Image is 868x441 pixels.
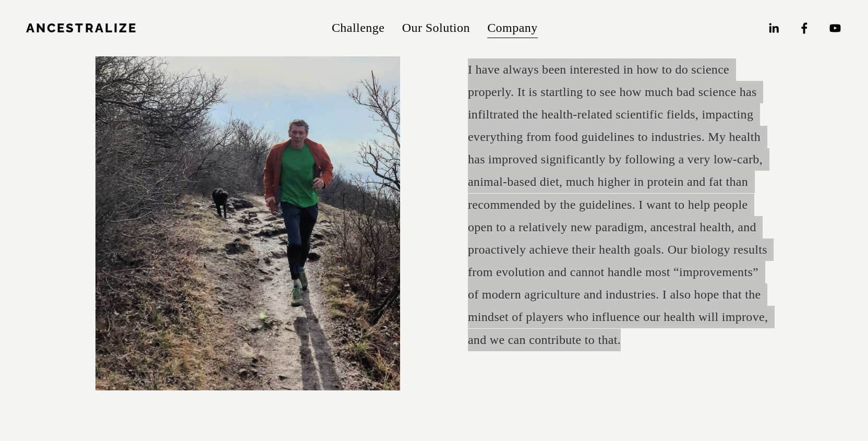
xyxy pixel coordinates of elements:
[767,21,780,35] a: LinkedIn
[468,58,773,351] p: I have always been interested in how to do science properly. It is startling to see how much bad ...
[828,21,842,35] a: YouTube
[332,16,385,41] a: Challenge
[487,17,538,39] span: Company
[26,20,137,35] a: Ancestralize
[402,16,470,41] a: Our Solution
[798,21,811,35] a: Facebook
[487,16,538,41] a: folder dropdown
